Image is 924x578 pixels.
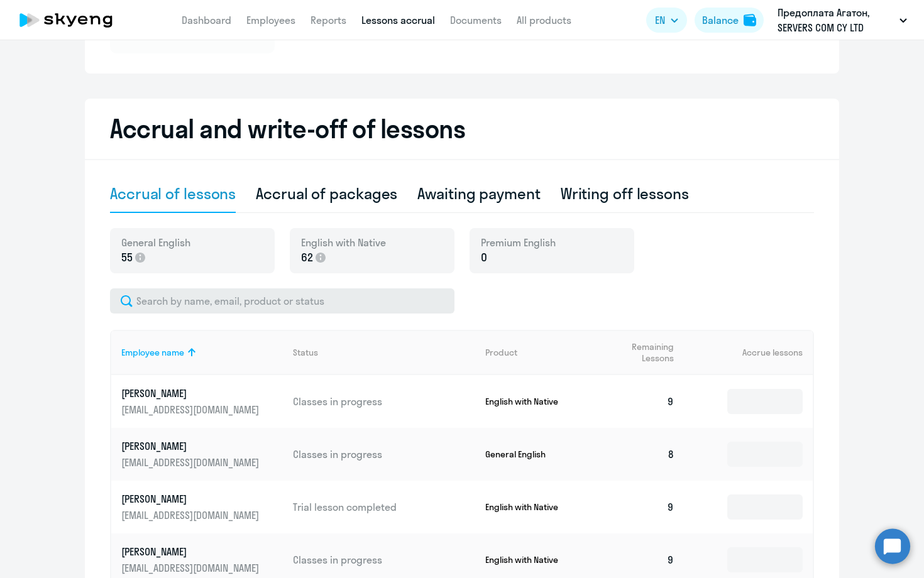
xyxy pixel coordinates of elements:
span: 55 [121,249,133,266]
div: Status [293,347,318,358]
td: 9 [597,375,685,428]
div: Remaining Lessons [607,341,685,364]
div: Product [485,347,597,358]
a: [PERSON_NAME][EMAIL_ADDRESS][DOMAIN_NAME] [121,492,283,522]
th: Accrue lessons [685,330,813,375]
a: Lessons accrual [361,14,435,26]
p: [EMAIL_ADDRESS][DOMAIN_NAME] [121,508,262,522]
span: 62 [301,249,313,266]
p: Classes in progress [293,553,475,567]
p: English with Native [485,554,580,565]
p: [EMAIL_ADDRESS][DOMAIN_NAME] [121,561,262,575]
p: [PERSON_NAME] [121,439,262,453]
a: [PERSON_NAME][EMAIL_ADDRESS][DOMAIN_NAME] [121,439,283,469]
a: [PERSON_NAME][EMAIL_ADDRESS][DOMAIN_NAME] [121,545,283,575]
p: English with Native [485,396,580,407]
span: Remaining Lessons [607,341,674,364]
span: EN [655,13,665,28]
a: Reports [311,14,346,26]
a: [PERSON_NAME][EMAIL_ADDRESS][DOMAIN_NAME] [121,386,283,417]
td: 8 [597,428,685,481]
div: Employee name [121,347,283,358]
div: Employee name [121,347,184,358]
input: Search by name, email, product or status [110,288,454,314]
p: [PERSON_NAME] [121,492,262,506]
button: Предоплата Агатон, SERVERS COM CY LTD [771,5,913,35]
span: 0 [481,249,487,266]
p: General English [485,449,580,460]
span: General English [121,236,190,249]
div: Accrual of lessons [110,183,236,204]
div: Product [485,347,517,358]
p: [PERSON_NAME] [121,386,262,400]
p: [EMAIL_ADDRESS][DOMAIN_NAME] [121,455,262,469]
p: Classes in progress [293,447,475,461]
button: EN [646,8,687,33]
a: Dashboard [182,14,231,26]
button: Balancebalance [695,8,764,33]
p: Trial lesson completed [293,500,475,514]
div: Accrual of packages [256,183,397,204]
img: balance [744,14,756,26]
div: Status [293,347,475,358]
div: Awaiting payment [417,183,540,204]
td: 9 [597,481,685,533]
p: [PERSON_NAME] [121,545,262,559]
span: English with Native [301,236,386,249]
div: Balance [702,13,739,28]
span: Premium English [481,236,556,249]
p: Classes in progress [293,395,475,408]
p: English with Native [485,501,580,513]
a: Employees [246,14,295,26]
h2: Accrual and write-off of lessons [110,114,814,144]
p: [EMAIL_ADDRESS][DOMAIN_NAME] [121,403,262,417]
a: Documents [450,14,502,26]
a: All products [517,14,571,26]
p: Предоплата Агатон, SERVERS COM CY LTD [778,5,894,35]
div: Writing off lessons [561,183,689,204]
